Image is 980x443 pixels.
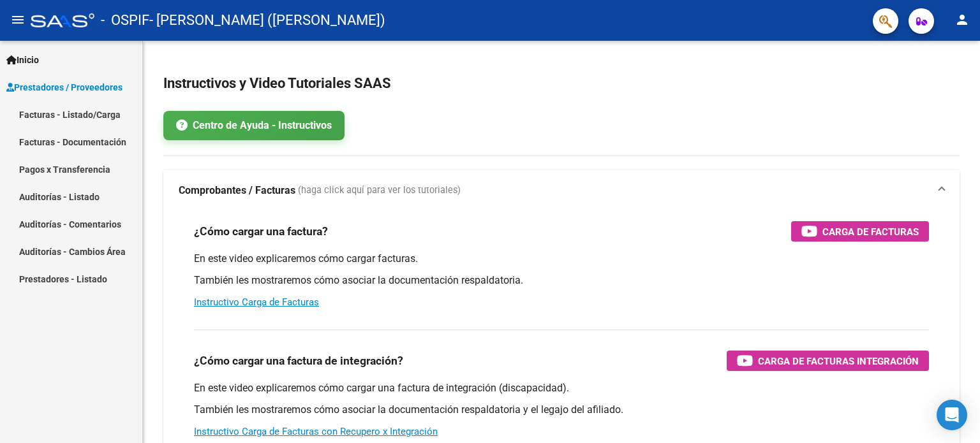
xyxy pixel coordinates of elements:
[791,221,929,242] button: Carga de Facturas
[298,184,461,198] span: (haga click aquí para ver los tutoriales)
[163,111,345,140] a: Centro de Ayuda - Instructivos
[149,6,385,34] span: - [PERSON_NAME] ([PERSON_NAME])
[194,222,328,240] h3: ¿Cómo cargar una factura?
[194,352,403,370] h3: ¿Cómo cargar una factura de integración?
[194,381,929,395] p: En este video explicaremos cómo cargar una factura de integración (discapacidad).
[6,53,39,67] span: Inicio
[822,224,919,240] span: Carga de Facturas
[179,184,295,198] strong: Comprobantes / Facturas
[194,403,929,417] p: También les mostraremos cómo asociar la documentación respaldatoria y el legajo del afiliado.
[163,170,960,211] mat-expansion-panel-header: Comprobantes / Facturas (haga click aquí para ver los tutoriales)
[194,296,319,308] a: Instructivo Carga de Facturas
[937,400,967,430] div: Open Intercom Messenger
[954,12,970,27] mat-icon: person
[727,351,929,371] button: Carga de Facturas Integración
[194,252,929,266] p: En este video explicaremos cómo cargar facturas.
[101,6,149,34] span: - OSPIF
[194,273,929,287] p: También les mostraremos cómo asociar la documentación respaldatoria.
[6,80,122,94] span: Prestadores / Proveedores
[758,353,919,369] span: Carga de Facturas Integración
[163,71,960,96] h2: Instructivos y Video Tutoriales SAAS
[194,426,438,437] a: Instructivo Carga de Facturas con Recupero x Integración
[10,12,26,27] mat-icon: menu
